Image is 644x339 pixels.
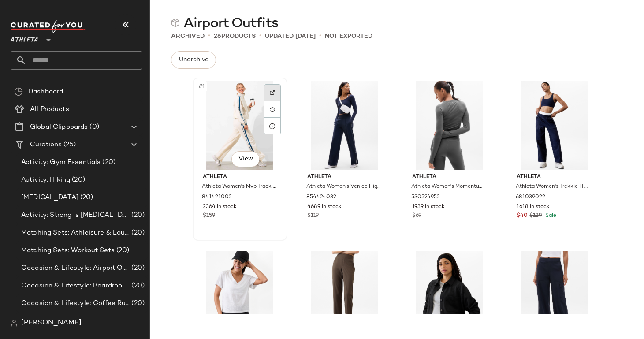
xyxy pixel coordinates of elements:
span: [PERSON_NAME] [21,318,82,328]
span: Dashboard [28,87,63,97]
span: (20) [130,281,145,291]
span: (20) [115,246,130,256]
span: 4689 in stock [307,203,342,211]
span: 26 [214,33,221,40]
span: Unarchive [179,56,208,63]
img: svg%3e [171,19,180,27]
span: Matching Sets: Athleisure & Lounge Sets [21,228,130,238]
span: Sale [543,213,556,219]
span: Occasion & Lifestyle: Boardroom to Barre [21,281,130,291]
span: Athleta Women's Trekkie High Rise Parachute Pant Navy Petite Size M [516,183,590,191]
span: Activity: Strong is [MEDICAL_DATA] [21,210,130,220]
img: cn60305264.jpg [405,81,494,170]
img: svg%3e [270,107,275,112]
span: #1 [197,82,207,91]
span: All Products [30,104,69,115]
span: (20) [130,263,145,273]
span: Athleta [412,173,487,181]
p: updated [DATE] [265,32,316,41]
img: cn60564113.jpg [300,81,389,170]
img: svg%3e [270,90,275,95]
button: Unarchive [171,51,216,69]
span: Airport Outfits [183,15,278,33]
button: View [231,151,260,167]
span: (0) [88,122,99,132]
span: $129 [529,212,542,220]
span: 1939 in stock [412,203,445,211]
span: Activity: Hiking [21,175,70,185]
span: Occasion & Lifestyle: Airport Outfits [21,263,130,273]
img: svg%3e [11,320,18,327]
span: $119 [307,212,319,220]
span: (20) [130,210,145,220]
span: $40 [517,212,528,220]
span: 2364 in stock [203,203,237,211]
span: 530524952 [411,194,440,201]
span: (20) [130,228,145,238]
span: • [208,31,210,41]
span: (25) [62,140,76,150]
span: Athleta [11,30,38,46]
span: Archived [171,32,205,41]
span: (20) [70,175,85,185]
span: $69 [412,212,421,220]
img: cn60432478.jpg [196,81,284,170]
span: Global Clipboards [30,122,88,132]
span: Athleta Women's Venice High Rise Track Stripe Wide Leg Pant Navy/Bright White Size XXS [306,183,381,191]
span: • [259,31,261,41]
span: Athleta [517,173,591,181]
img: cn59314110.jpg [510,81,598,170]
img: svg%3e [14,87,23,96]
span: (20) [101,157,115,168]
img: cfy_white_logo.C9jOOHJF.svg [11,20,86,33]
span: Curations [30,140,62,150]
span: Matching Sets: Workout Sets [21,246,115,256]
div: Products [214,32,256,41]
span: View [238,156,253,163]
span: • [319,31,321,41]
span: (20) [78,193,93,203]
span: 1618 in stock [517,203,550,211]
span: Athleta Women's Momentum Seamless Top Shadow Grey Plus Size 1X [411,183,486,191]
span: Activity: Gym Essentials [21,157,101,168]
span: Athleta Women's Mvp Track Jacket Bone Size XXS [202,183,276,191]
span: [MEDICAL_DATA] [21,193,78,203]
span: $159 [203,212,215,220]
span: Occasion & Lifestyle: Coffee Run [21,298,130,309]
span: Athleta [307,173,382,181]
span: 841421002 [202,194,232,201]
p: Not Exported [325,32,372,41]
span: 681039022 [516,194,545,201]
span: Athleta [203,173,277,181]
span: 854424032 [306,194,336,201]
span: (20) [130,298,145,309]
